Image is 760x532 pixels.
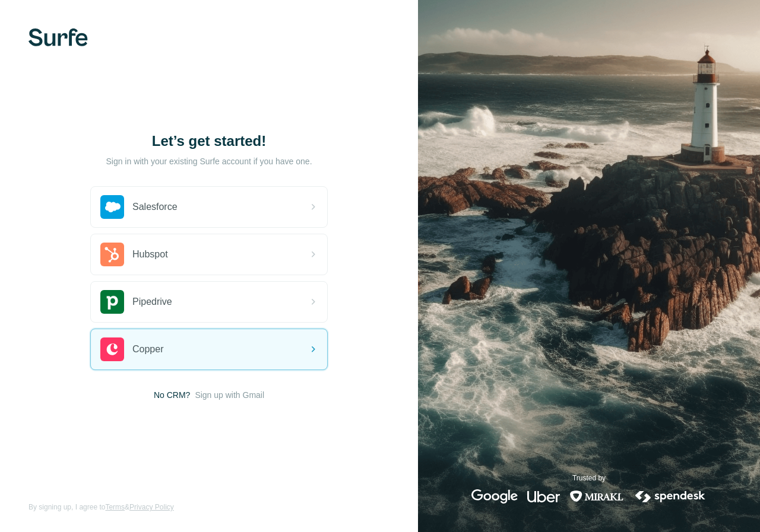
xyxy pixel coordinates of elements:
img: copper's logo [100,337,124,361]
span: Salesforce [132,200,178,214]
p: Sign in with your existing Surfe account if you have one. [106,155,312,167]
a: Privacy Policy [129,503,174,511]
span: No CRM? [154,389,190,401]
span: By signing up, I agree to & [28,502,174,512]
img: pipedrive's logo [100,290,124,314]
span: Pipedrive [132,295,172,309]
img: Surfe's logo [28,28,88,46]
h1: Let’s get started! [90,132,328,151]
img: uber's logo [527,489,560,504]
span: Hubspot [132,247,168,262]
img: hubspot's logo [100,243,124,266]
img: mirakl's logo [569,489,624,504]
img: google's logo [471,489,518,504]
span: Copper [132,342,163,356]
a: Terms [105,503,125,511]
img: salesforce's logo [100,195,124,219]
button: Sign up with Gmail [195,389,264,401]
p: Trusted by [572,473,606,483]
img: spendesk's logo [634,489,707,504]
